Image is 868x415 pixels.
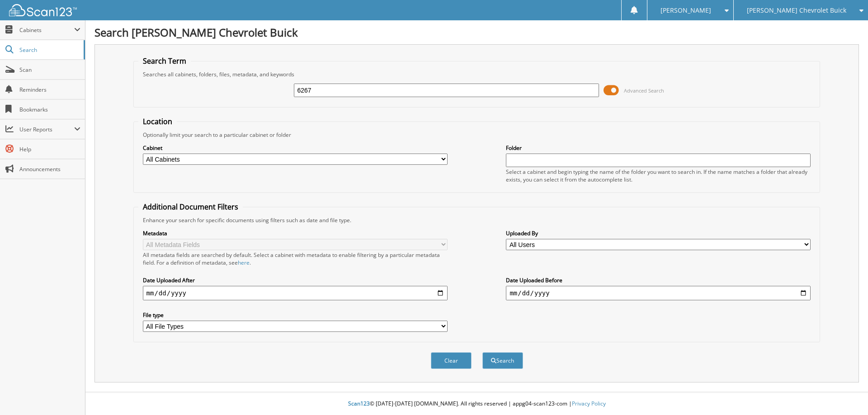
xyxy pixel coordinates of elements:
span: [PERSON_NAME] Chevrolet Buick [747,8,846,13]
span: Bookmarks [19,106,80,113]
legend: Search Term [138,56,191,66]
div: © [DATE]-[DATE] [DOMAIN_NAME]. All rights reserved | appg04-scan123-com | [85,393,868,415]
img: scan123-logo-white.svg [9,4,77,16]
input: end [506,286,811,300]
span: Scan123 [348,400,370,407]
span: Announcements [19,165,80,173]
legend: Location [138,117,177,126]
label: Cabinet [143,144,448,152]
div: Select a cabinet and begin typing the name of the folder you want to search in. If the name match... [506,168,811,183]
label: Metadata [143,229,448,237]
div: Optionally limit your search to a particular cabinet or folder [138,131,816,139]
iframe: Chat Widget [823,372,868,415]
span: Cabinets [19,26,74,34]
div: Searches all cabinets, folders, files, metadata, and keywords [138,70,816,78]
h1: Search [PERSON_NAME] Chevrolet Buick [94,25,859,40]
input: start [143,286,448,300]
span: Search [19,46,79,54]
a: Privacy Policy [572,400,606,407]
label: Folder [506,144,811,152]
legend: Additional Document Filters [138,202,243,212]
span: Advanced Search [624,87,664,94]
span: Help [19,145,80,153]
span: [PERSON_NAME] [660,8,711,13]
button: Clear [431,352,472,369]
button: Search [482,352,523,369]
a: here [238,259,250,266]
div: Enhance your search for specific documents using filters such as date and file type. [138,216,816,224]
label: File type [143,311,448,319]
label: Date Uploaded Before [506,276,811,284]
span: Scan [19,66,80,74]
label: Uploaded By [506,229,811,237]
label: Date Uploaded After [143,276,448,284]
div: All metadata fields are searched by default. Select a cabinet with metadata to enable filtering b... [143,251,448,266]
span: User Reports [19,126,74,133]
span: Reminders [19,86,80,93]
